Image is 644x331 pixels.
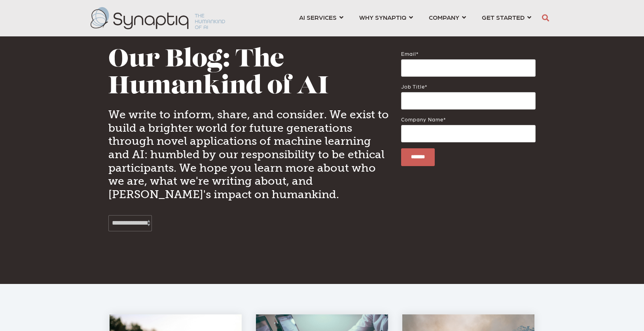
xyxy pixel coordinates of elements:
[401,51,416,57] span: Email
[429,10,466,25] a: COMPANY
[359,10,413,25] a: WHY SYNAPTIQ
[482,12,525,23] span: GET STARTED
[299,10,343,25] a: AI SERVICES
[401,116,443,122] span: Company name
[91,7,225,29] img: synaptiq logo-2
[429,12,459,23] span: COMPANY
[359,12,406,23] span: WHY SYNAPTIQ
[482,10,531,25] a: GET STARTED
[108,108,389,201] h4: We write to inform, share, and consider. We exist to build a brighter world for future generation...
[108,47,389,101] h1: Our Blog: The Humankind of AI
[299,12,337,23] span: AI SERVICES
[401,83,425,89] span: Job title
[291,4,539,32] nav: menu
